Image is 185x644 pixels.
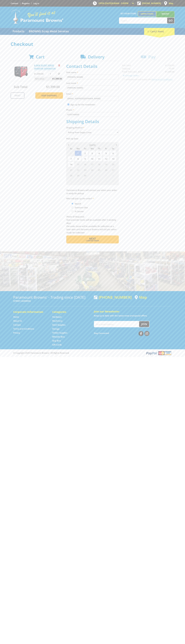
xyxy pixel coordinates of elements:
[110,147,117,150] span: Sa
[89,156,95,161] span: 10
[36,54,45,60] span: Cart
[112,2,128,5] span: 8:00am - 5:00pm
[96,178,102,184] span: 9
[72,240,113,242] span: Confirm order
[13,327,34,330] a: Go to the Terms and Conditions page
[94,314,172,317] p: Keep up to date with the latest news and special offers.
[82,156,88,161] span: 9
[34,64,56,70] a: 6.0KW SILENT SERIES INVERTER GENERATOR
[11,351,175,356] div: ® Copyright 2025 Paramount Browns'. All Rights Reserved.
[52,77,62,81] span: $1,399.00
[89,173,95,178] span: 1
[75,147,81,150] span: Mo
[35,92,63,99] a: Keep Shopping
[96,151,102,156] span: 4
[11,2,18,5] a: Go to the Contact page
[13,310,47,314] h5: Corporate Information
[13,331,20,334] a: Go to the Privacy page
[52,335,65,338] a: Go to the Wheelie Bins page
[68,147,74,150] span: Su
[34,72,48,75] p: $1,399.00
[22,2,30,5] a: Go to the registration page
[110,162,117,167] span: 20
[13,323,21,326] a: Go to the Contact page
[94,310,172,313] h5: Join our Newsletter
[72,210,73,212] input: Please select who will pick up the order.
[94,321,139,327] input: Your email address
[13,64,29,80] img: 6.0KW SILENT SERIES INVERTER GENERATOR
[75,156,81,161] span: 8
[66,197,119,200] label: Who will pick up the order?
[66,108,119,111] label: Phone
[96,167,102,173] span: 25
[68,162,74,167] span: 14
[14,85,27,89] span: Sub Total
[103,147,109,150] span: Fr
[110,178,117,184] span: 11
[66,126,119,129] label: Shipping Method
[156,11,175,21] a: Mount [PERSON_NAME]
[96,156,102,161] span: 11
[11,28,26,35] a: Go to the Products page
[74,201,82,206] label: Myself
[72,203,73,204] input: Please select who will pick up the order.
[138,11,156,16] a: Gepps Cross
[11,41,175,47] h1: Checkout
[89,237,96,240] span: Next
[66,215,116,234] em: Photo ID Required. Non-preorder items will be available after 5 working days Pre-order items will...
[75,162,81,167] span: 15
[119,18,167,23] input: Search
[52,343,62,346] a: Go to the Gift Cards page
[66,75,119,79] input: Please enter your first name.
[89,167,95,173] span: 24
[13,316,19,318] a: Go to the Home page
[68,178,74,184] span: 5
[82,167,88,173] span: 23
[119,11,138,16] span: Set your store
[82,162,88,167] span: 16
[66,137,119,140] label: Pick Up Date
[94,295,132,299] div: [PHONE_NUMBER]
[52,316,62,318] a: Go to the Hardware page
[155,30,164,33] span: (1 item)
[110,156,117,161] span: 13
[70,103,95,106] label: Sign up for the newsletter
[89,147,95,150] span: We
[110,167,117,173] span: 27
[139,321,149,327] button: Join
[89,144,96,146] span: [DATE]
[82,178,88,184] span: 7
[66,71,119,74] label: First name
[167,18,174,23] button: Go
[75,173,81,178] span: 29
[66,92,119,95] label: Email
[52,339,61,342] a: Go to the Skip Bins page
[66,81,119,85] label: Last name
[144,28,175,35] div: Cart
[13,319,22,322] a: Go to the About Us page
[82,173,88,178] span: 30
[103,167,109,173] span: 26
[94,330,149,336] div: Stay Connected
[52,310,86,314] h5: Categories
[66,119,119,124] h2: Shipping Details
[75,167,81,173] span: 22
[66,235,119,243] button: Next Confirm order
[52,323,65,326] a: Go to the Steel Supplies page
[52,319,62,322] a: Go to the Machinery page
[96,162,102,167] span: 18
[96,173,102,178] span: 2
[58,64,60,67] a: Remove from cart
[52,331,67,334] a: Go to the Timber Supplies page
[75,151,81,156] span: 1
[34,77,63,81] p: Item total:
[66,112,119,117] input: Please enter your telephone number.
[110,151,117,156] span: 6
[89,151,95,156] span: 3
[103,178,109,184] span: 10
[103,162,109,167] span: 19
[13,295,91,299] h3: Paramount Browns' - Trading since [DATE]
[135,295,147,299] a: View a map of Gepps Cross location
[82,147,88,150] span: Tu
[99,2,128,5] span: OPEN [DATE]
